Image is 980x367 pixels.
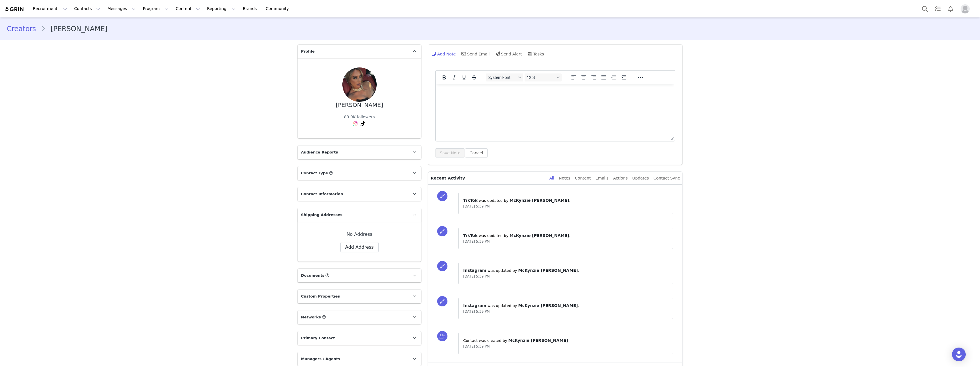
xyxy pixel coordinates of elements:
[469,73,479,81] button: Strikethrough
[599,73,609,81] button: Justify
[5,7,25,12] img: grin logo
[669,134,675,141] div: Press the Up and Down arrow keys to resize the editor.
[463,240,490,244] span: [DATE] 5:39 PM
[632,172,649,185] div: Updates
[465,148,487,157] button: Cancel
[336,102,383,108] div: [PERSON_NAME]
[653,172,680,185] div: Contact Sync
[961,4,970,13] img: placeholder-profile.jpg
[301,49,315,54] span: Profile
[262,2,295,15] a: Community
[525,73,562,81] button: Font sizes
[340,242,379,252] button: Add Address
[301,191,343,197] span: Contact Information
[952,348,966,361] div: Open Intercom Messenger
[463,274,490,278] span: [DATE] 5:39 PM
[579,73,589,81] button: Align center
[944,2,957,15] button: Notifications
[510,233,569,238] span: McKynzie [PERSON_NAME]
[344,114,375,120] div: 83.9K followers
[575,172,591,185] div: Content
[559,172,570,185] div: Notes
[931,2,944,15] a: Tasks
[636,73,645,81] button: Reveal or hide additional toolbar items
[301,314,321,320] span: Networks
[463,198,668,204] p: ⁨ ⁩ was updated by ⁨ ⁩.
[508,338,568,343] span: McKynzie [PERSON_NAME]
[463,303,486,308] span: Instagram
[301,335,335,341] span: Primary Contact
[488,75,516,80] span: System Font
[957,4,975,13] button: Profile
[301,294,340,299] span: Custom Properties
[510,198,569,203] span: McKynzie [PERSON_NAME]
[342,67,377,102] img: c993bfab-7f62-414e-b8c9-0d09f171286f.jpg
[301,273,324,278] span: Documents
[435,148,465,157] button: Save Note
[463,233,668,239] p: ⁨ ⁩ was updated by ⁨ ⁩.
[569,73,579,81] button: Align left
[463,204,490,208] span: [DATE] 5:39 PM
[239,2,262,15] a: Brands
[307,231,412,238] div: No Address
[460,47,490,61] div: Send Email
[527,75,555,80] span: 12pt
[919,2,931,15] button: Search
[518,268,578,273] span: McKynzie [PERSON_NAME]
[494,47,522,61] div: Send Alert
[463,344,490,348] span: [DATE] 5:39 PM
[7,24,41,34] a: Creators
[609,73,618,81] button: Decrease indent
[463,268,668,274] p: ⁨ ⁩ was updated by ⁨ ⁩.
[463,268,486,273] span: Instagram
[301,170,328,176] span: Contact Type
[139,2,172,15] button: Program
[439,73,449,81] button: Bold
[430,47,456,61] div: Add Note
[463,198,477,203] span: TikTok
[463,233,477,238] span: TikTok
[71,2,104,15] button: Contacts
[301,212,342,218] span: Shipping Addresses
[431,172,545,184] p: Recent Activity
[619,73,628,81] button: Increase indent
[104,2,139,15] button: Messages
[486,73,523,81] button: Fonts
[172,2,203,15] button: Content
[29,2,71,15] button: Recruitment
[301,356,340,362] span: Managers / Agents
[527,47,544,61] div: Tasks
[549,172,554,185] div: All
[459,73,469,81] button: Underline
[518,303,578,308] span: McKynzie [PERSON_NAME]
[595,172,609,185] div: Emails
[449,73,459,81] button: Italic
[301,149,338,155] span: Audience Reports
[613,172,628,185] div: Actions
[589,73,599,81] button: Align right
[463,310,490,314] span: [DATE] 5:39 PM
[353,121,358,126] img: instagram.svg
[436,84,675,134] iframe: Rich Text Area
[463,303,668,309] p: ⁨ ⁩ was updated by ⁨ ⁩.
[204,2,239,15] button: Reporting
[463,338,668,344] p: Contact was created by ⁨ ⁩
